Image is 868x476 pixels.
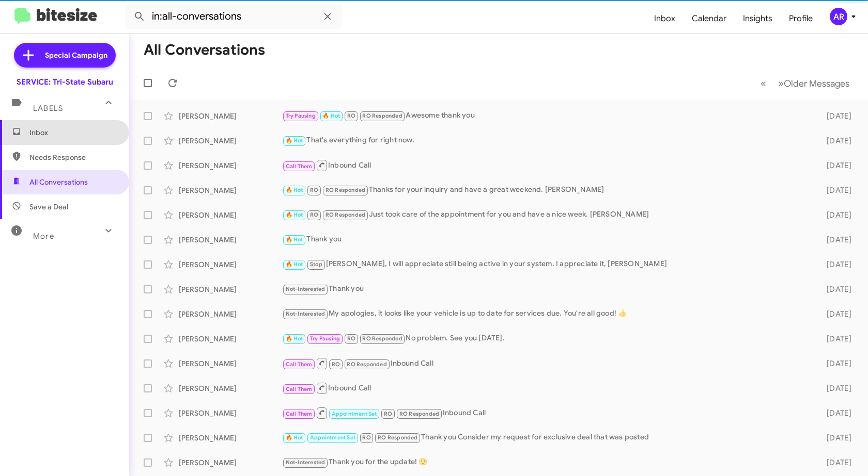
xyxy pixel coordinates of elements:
div: [PERSON_NAME] [179,136,282,146]
span: 🔥 Hot [286,261,303,268]
span: Try Pausing [286,112,316,119]
span: » [778,77,784,90]
div: [DATE] [812,433,860,443]
div: Inbound Call [282,357,812,370]
div: [PERSON_NAME], I will appreciate still being active in your system. I appreciate it, [PERSON_NAME] [282,258,812,270]
div: [PERSON_NAME] [179,259,282,270]
button: Next [772,73,856,94]
div: [DATE] [812,408,860,418]
div: [DATE] [812,160,860,171]
div: [DATE] [812,235,860,245]
div: [DATE] [812,383,860,393]
span: RO Responded [326,211,365,218]
div: [DATE] [812,259,860,270]
div: Thanks for your inquiry and have a great weekend. [PERSON_NAME] [282,184,812,196]
h1: All Conversations [144,42,265,58]
span: All Conversations [29,177,88,187]
nav: Page navigation example [755,73,856,94]
div: That's everything for right now. [282,135,812,146]
span: RO [310,187,318,193]
span: « [761,77,766,90]
div: [DATE] [812,185,860,195]
span: RO Responded [399,411,439,417]
span: 🔥 Hot [286,137,303,144]
div: [PERSON_NAME] [179,383,282,393]
span: Call Them [286,411,313,417]
div: Thank you for the update! 🙂 [282,456,812,468]
span: Call Them [286,386,313,392]
div: [DATE] [812,309,860,319]
span: Call Them [286,361,313,368]
button: AR [821,8,857,25]
div: [PERSON_NAME] [179,408,282,418]
div: [PERSON_NAME] [179,358,282,369]
a: Calendar [684,4,735,34]
a: Profile [781,4,821,34]
span: RO [362,434,370,441]
span: RO Responded [378,434,417,441]
div: [PERSON_NAME] [179,111,282,121]
span: Special Campaign [45,50,107,60]
span: Appointment Set [332,411,377,417]
span: RO [347,335,355,342]
span: RO Responded [326,187,365,193]
span: RO Responded [362,112,402,119]
div: [PERSON_NAME] [179,160,282,171]
span: Not-Interested [286,286,326,292]
div: [PERSON_NAME] [179,284,282,294]
div: [DATE] [812,334,860,344]
span: More [33,232,54,241]
div: [PERSON_NAME] [179,334,282,344]
div: Inbound Call [282,406,812,419]
div: AR [830,8,847,25]
span: Appointment Set [310,434,355,441]
span: RO Responded [362,335,402,342]
span: Call Them [286,163,313,170]
div: [PERSON_NAME] [179,433,282,443]
div: Thank you [282,283,812,295]
div: [DATE] [812,284,860,294]
div: SERVICE: Tri-State Subaru [17,77,113,87]
div: [PERSON_NAME] [179,185,282,195]
div: [PERSON_NAME] [179,309,282,319]
span: Inbox [29,127,117,138]
span: 🔥 Hot [286,236,303,243]
div: [DATE] [812,210,860,220]
span: RO [347,112,355,119]
div: My apologies, it looks like your vehicle is up to date for services due. You're all good! 👍 [282,308,812,320]
span: Not-Interested [286,310,326,317]
div: Thank you [282,234,812,245]
span: 🔥 Hot [286,187,303,193]
div: [PERSON_NAME] [179,457,282,468]
div: [DATE] [812,457,860,468]
button: Previous [754,73,772,94]
span: Not-Interested [286,459,326,466]
span: 🔥 Hot [286,335,303,342]
div: [PERSON_NAME] [179,210,282,220]
span: Try Pausing [310,335,340,342]
div: No problem. See you [DATE]. [282,333,812,344]
div: Just took care of the appointment for you and have a nice week. [PERSON_NAME] [282,209,812,221]
div: Inbound Call [282,159,812,172]
div: Inbound Call [282,382,812,395]
span: Needs Response [29,152,117,162]
span: RO [384,411,392,417]
span: RO Responded [347,361,386,368]
span: 🔥 Hot [322,112,340,119]
a: Insights [735,4,781,34]
div: [PERSON_NAME] [179,235,282,245]
div: [DATE] [812,358,860,369]
span: RO [310,211,318,218]
div: [DATE] [812,136,860,146]
a: Inbox [646,4,684,34]
span: 🔥 Hot [286,211,303,218]
span: Older Messages [784,78,849,89]
input: Search [125,4,342,29]
span: Stop [310,261,322,268]
span: Save a Deal [29,202,68,212]
span: 🔥 Hot [286,434,303,441]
